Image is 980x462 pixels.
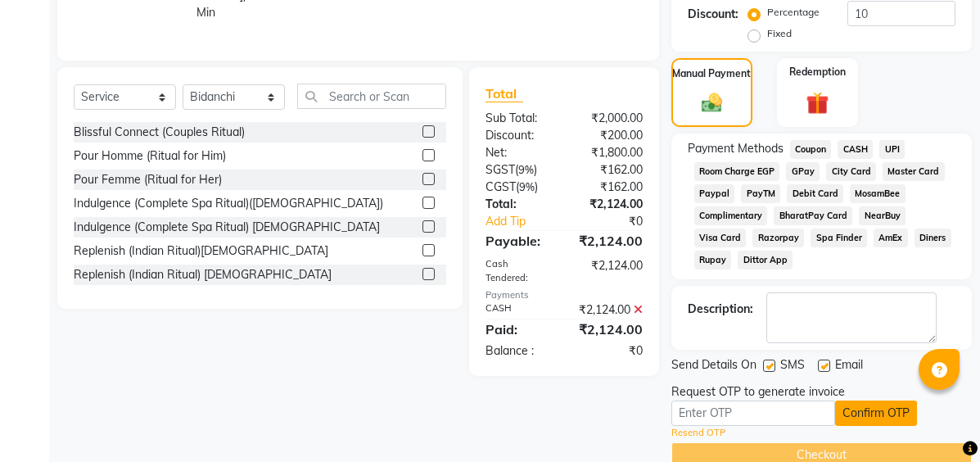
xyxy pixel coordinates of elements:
span: Payment Methods [688,140,784,157]
div: Cash Tendered: [473,257,564,285]
div: Discount: [688,6,738,23]
span: Paypal [694,184,735,203]
span: Coupon [790,140,832,159]
span: SMS [780,356,805,377]
span: Spa Finder [811,229,867,247]
img: _gift.svg [799,89,835,117]
div: Replenish (Indian Ritual)[DEMOGRAPHIC_DATA] [74,242,328,260]
div: Payments [485,288,643,302]
span: Room Charge EGP [694,162,780,181]
span: Rupay [694,251,732,269]
div: Indulgence (Complete Spa Ritual)([DEMOGRAPHIC_DATA]) [74,195,383,212]
div: ₹2,124.00 [564,196,655,213]
div: Pour Femme (Ritual for Her) [74,171,222,188]
div: ₹162.00 [564,179,655,196]
span: Send Details On [671,356,756,377]
button: Confirm OTP [835,401,917,426]
label: Fixed [767,26,792,41]
div: ( ) [473,179,564,196]
span: Email [835,356,863,377]
div: Sub Total: [473,110,564,127]
span: Total [485,85,523,102]
label: Redemption [789,65,846,79]
div: ₹162.00 [564,161,655,179]
span: Dittor App [738,251,793,269]
div: Blissful Connect (Couples Ritual) [74,124,245,141]
span: MosamBee [850,184,905,203]
div: Indulgence (Complete Spa Ritual) [DEMOGRAPHIC_DATA] [74,219,380,236]
div: CASH [473,301,564,319]
div: Request OTP to generate invoice [671,383,845,401]
span: Diners [915,229,951,247]
span: GPay [786,162,820,181]
span: CGST [485,179,516,194]
img: _cash.svg [695,91,729,115]
span: Master Card [883,162,945,181]
div: ₹2,124.00 [564,231,655,251]
span: AmEx [874,229,908,247]
span: CASH [838,140,873,159]
div: Balance : [473,342,564,360]
label: Percentage [767,5,820,20]
div: ₹2,124.00 [564,301,655,319]
span: Visa Card [694,229,747,247]
div: ₹0 [564,342,655,360]
div: Total: [473,196,564,213]
div: ( ) [473,161,564,179]
div: ₹1,800.00 [564,144,655,161]
input: Enter OTP [671,401,835,426]
span: PayTM [741,184,780,203]
span: UPI [879,140,905,159]
div: ₹2,124.00 [564,257,655,285]
span: SGST [485,162,515,177]
div: Replenish (Indian Ritual) [DEMOGRAPHIC_DATA] [74,266,332,283]
a: Resend OTP [671,426,725,440]
div: ₹0 [579,213,654,230]
div: Payable: [473,231,564,251]
span: Complimentary [694,206,768,225]
label: Manual Payment [672,66,751,81]
div: Net: [473,144,564,161]
span: 9% [518,163,534,176]
span: 9% [519,180,535,193]
div: ₹2,124.00 [564,319,655,339]
span: BharatPay Card [774,206,852,225]
div: ₹2,000.00 [564,110,655,127]
span: City Card [826,162,876,181]
div: ₹200.00 [564,127,655,144]
input: Search or Scan [297,84,446,109]
div: Pour Homme (Ritual for Him) [74,147,226,165]
span: Razorpay [752,229,804,247]
div: Description: [688,301,753,318]
span: NearBuy [859,206,905,225]
div: Paid: [473,319,564,339]
div: Discount: [473,127,564,144]
a: Add Tip [473,213,579,230]
span: Debit Card [787,184,843,203]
